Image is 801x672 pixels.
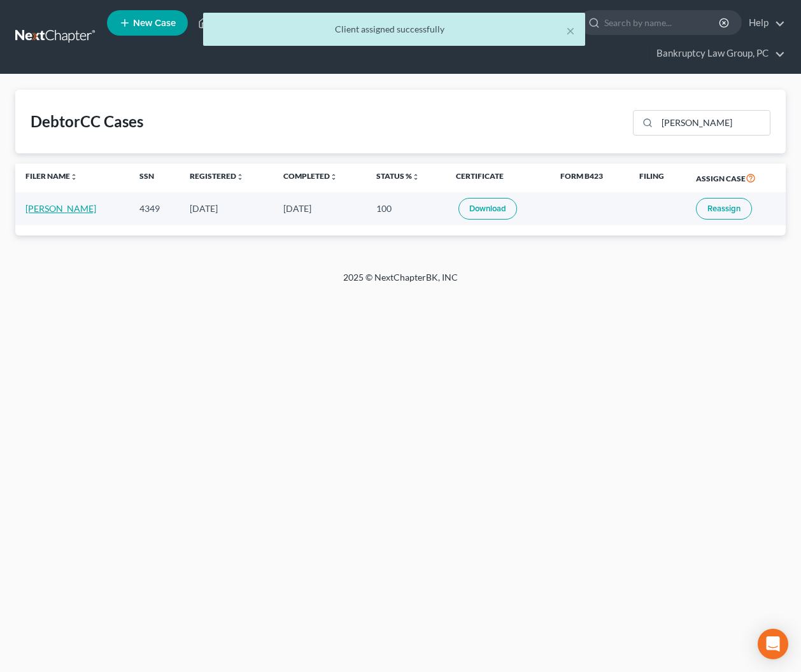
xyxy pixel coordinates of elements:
[139,202,170,215] div: 4349
[629,164,686,193] th: Filing
[70,173,78,181] i: unfold_more
[329,11,426,34] a: Directory Cases
[25,203,96,214] a: [PERSON_NAME]
[657,111,770,135] input: Search...
[213,23,575,36] div: Client assigned successfully
[190,171,244,181] a: Registeredunfold_more
[273,192,366,225] td: [DATE]
[330,173,337,181] i: unfold_more
[25,171,78,181] a: Filer Nameunfold_more
[686,164,786,193] th: Assign Case
[366,192,446,225] td: 100
[758,629,788,659] div: Open Intercom Messenger
[426,11,498,34] a: DebtorCC
[707,204,741,214] span: Reassign
[38,271,763,294] div: 2025 © NextChapterBK, INC
[376,171,420,181] a: Status %unfold_more
[742,11,785,34] a: Help
[696,198,752,220] button: Reassign
[550,164,629,193] th: Form B423
[180,192,273,225] td: [DATE]
[31,111,143,132] div: DebtorCC Cases
[412,173,420,181] i: unfold_more
[566,23,575,38] button: ×
[650,42,785,65] a: Bankruptcy Law Group, PC
[192,11,246,34] a: Home
[604,11,721,34] input: Search by name...
[458,198,517,220] a: Download
[283,171,337,181] a: Completedunfold_more
[236,173,244,181] i: unfold_more
[246,11,329,34] a: Client Portal
[129,164,180,193] th: SSN
[446,164,551,193] th: Certificate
